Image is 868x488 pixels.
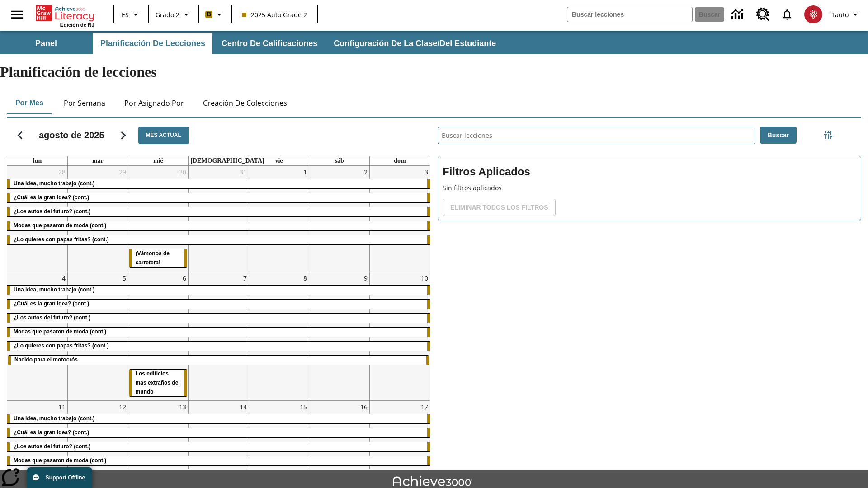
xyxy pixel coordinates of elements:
div: ¿Los autos del futuro? (cont.) [7,314,430,323]
button: Seguir [112,124,135,147]
div: ¿Los autos del futuro? (cont.) [7,207,430,216]
a: viernes [273,156,284,165]
div: Una idea, mucho trabajo (cont.) [7,179,430,188]
span: Los edificios más extraños del mundo [136,371,180,395]
a: 2 de agosto de 2025 [362,166,369,178]
button: Panel [1,33,91,54]
span: ¿Los autos del futuro? (cont.) [14,443,90,450]
a: lunes [31,156,43,165]
div: ¿Lo quieres con papas fritas? (cont.) [7,342,430,351]
span: ¿Lo quieres con papas fritas? (cont.) [14,343,109,349]
a: domingo [392,156,407,165]
td: 1 de agosto de 2025 [249,166,309,272]
button: Por mes [7,92,52,114]
a: 7 de agosto de 2025 [241,272,249,284]
a: miércoles [151,156,165,165]
div: ¿Cuál es la gran idea? (cont.) [7,428,430,437]
a: 6 de agosto de 2025 [181,272,188,284]
span: Nacido para el motocrós [14,357,78,363]
button: Lenguaje: ES, Selecciona un idioma [117,6,146,23]
button: Creación de colecciones [196,92,294,114]
a: 13 de agosto de 2025 [177,401,188,413]
span: 2025 Auto Grade 2 [242,10,307,19]
span: ¿Cuál es la gran idea? (cont.) [14,300,89,307]
div: ¿Lo quieres con papas fritas? (cont.) [7,235,430,244]
div: Una idea, mucho trabajo (cont.) [7,286,430,295]
span: B [207,9,211,20]
td: 31 de julio de 2025 [189,166,249,272]
button: Configuración de la clase/del estudiante [326,33,503,54]
span: ¿Cuál es la gran idea? (cont.) [14,194,89,201]
a: 12 de agosto de 2025 [117,401,128,413]
button: Support Offline [27,467,92,488]
div: Buscar [430,115,861,469]
a: 10 de agosto de 2025 [419,272,430,284]
span: Tauto [831,10,849,19]
p: Sin filtros aplicados [443,183,856,192]
span: ¿Lo quieres con papas fritas? (cont.) [14,236,109,243]
td: 5 de agosto de 2025 [68,272,128,401]
button: Mes actual [138,127,189,144]
span: Una idea, mucho trabajo (cont.) [14,180,94,187]
div: Nacido para el motocrós [8,356,429,365]
a: Notificaciones [775,3,799,26]
td: 7 de agosto de 2025 [189,272,249,401]
h2: agosto de 2025 [39,130,104,141]
td: 29 de julio de 2025 [68,166,128,272]
button: Boost El color de la clase es anaranjado claro. Cambiar el color de la clase. [202,6,228,23]
a: 16 de agosto de 2025 [359,401,369,413]
div: ¿Cuál es la gran idea? (cont.) [7,193,430,202]
a: 28 de julio de 2025 [57,166,67,178]
a: 3 de agosto de 2025 [423,166,430,178]
a: Portada [36,4,94,22]
span: ¿Cuál es la gran idea? (cont.) [14,429,89,436]
a: Centro de recursos, Se abrirá en una pestaña nueva. [751,2,775,27]
td: 3 de agosto de 2025 [369,166,430,272]
td: 4 de agosto de 2025 [7,272,68,401]
button: Escoja un nuevo avatar [799,3,828,26]
button: Por asignado por [117,92,191,114]
div: ¡Vámonos de carretera! [129,249,188,267]
div: Modas que pasaron de moda (cont.) [7,456,430,465]
input: Buscar lecciones [438,127,755,144]
td: 28 de julio de 2025 [7,166,68,272]
button: Buscar [760,127,797,144]
a: jueves [189,156,266,165]
td: 10 de agosto de 2025 [369,272,430,401]
span: Grado 2 [156,10,179,19]
a: 5 de agosto de 2025 [121,272,128,284]
td: 30 de julio de 2025 [128,166,189,272]
a: 11 de agosto de 2025 [57,401,67,413]
button: Centro de calificaciones [214,33,325,54]
a: martes [90,156,105,165]
a: 8 de agosto de 2025 [302,272,309,284]
span: Una idea, mucho trabajo (cont.) [14,286,94,293]
button: Abrir el menú lateral [4,1,30,28]
div: Una idea, mucho trabajo (cont.) [7,414,430,423]
div: Los edificios más extraños del mundo [129,370,188,397]
div: ¿Cuál es la gran idea? (cont.) [7,300,430,309]
input: Buscar campo [567,7,692,22]
span: Modas que pasaron de moda (cont.) [14,222,106,229]
span: Modas que pasaron de moda (cont.) [14,457,106,464]
button: Por semana [57,92,113,114]
td: 9 de agosto de 2025 [309,272,370,401]
a: 1 de agosto de 2025 [302,166,309,178]
td: 8 de agosto de 2025 [249,272,309,401]
a: sábado [333,156,345,165]
span: ES [122,10,129,19]
div: ¿Los autos del futuro? (cont.) [7,442,430,451]
span: Una idea, mucho trabajo (cont.) [14,415,94,422]
td: 2 de agosto de 2025 [309,166,370,272]
button: Regresar [9,124,32,147]
span: Modas que pasaron de moda (cont.) [14,328,106,335]
a: 17 de agosto de 2025 [419,401,430,413]
span: ¡Vámonos de carretera! [136,250,170,266]
a: 9 de agosto de 2025 [362,272,369,284]
span: Support Offline [46,474,85,481]
a: Centro de información [726,2,751,27]
div: Portada [36,3,94,28]
span: Edición de NJ [60,22,94,28]
button: Perfil/Configuración [828,6,864,23]
button: Grado: Grado 2, Elige un grado [152,6,195,23]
